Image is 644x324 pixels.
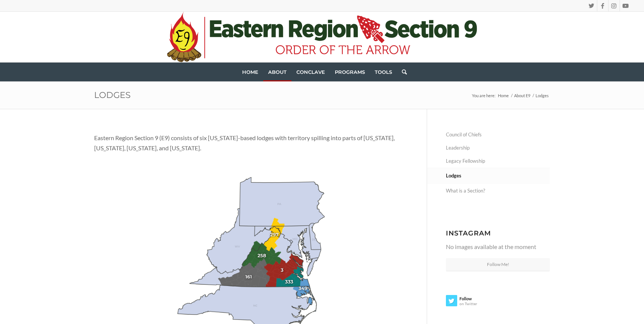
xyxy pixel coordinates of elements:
a: Tools [370,63,397,81]
p: No images available at the moment [446,242,550,252]
h3: Instagram [446,229,550,237]
a: Legacy Fellowship [446,154,550,168]
span: About [268,69,287,75]
span: Programs [335,69,365,75]
strong: Follow [446,295,498,301]
p: Eastern Region Section 9 (E9) consists of six [US_STATE]-based lodges with territory spilling int... [94,133,408,153]
a: Council of Chiefs [446,128,550,141]
span: Home [498,93,509,98]
span: / [510,93,513,98]
a: About [263,63,291,81]
a: Search [397,63,407,81]
span: You are here: [472,93,496,98]
a: Home [237,63,263,81]
span: Home [242,69,258,75]
a: Lodges [446,168,550,183]
span: on Twitter [446,301,498,306]
a: Lodges [94,90,131,100]
a: Programs [330,63,370,81]
a: Follow Me! [446,258,550,271]
a: Conclave [291,63,330,81]
a: What is a Section? [446,184,550,197]
span: About E9 [514,93,530,98]
span: Conclave [296,69,325,75]
a: Home [497,93,510,98]
a: Followon Twitter [446,295,498,310]
a: Leadership [446,141,550,154]
span: Lodges [534,93,550,98]
a: About E9 [513,93,531,98]
span: Tools [375,69,392,75]
span: / [531,93,534,98]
